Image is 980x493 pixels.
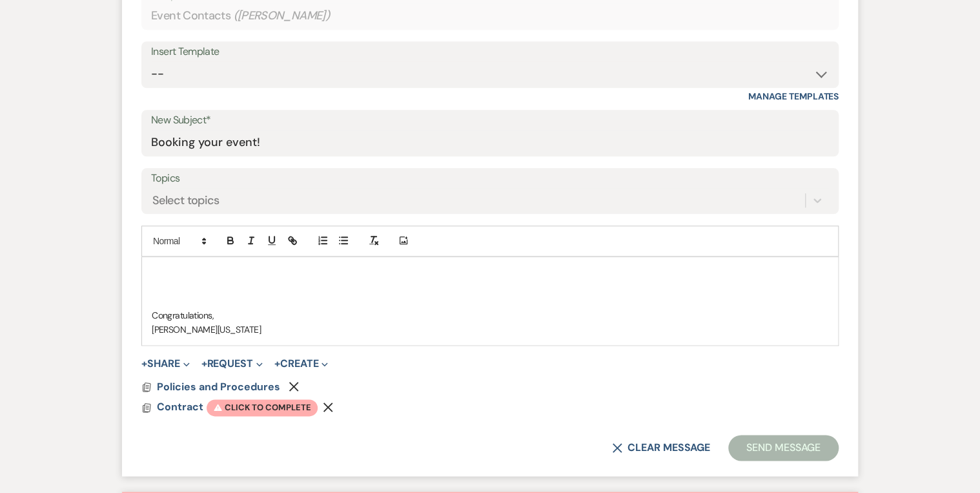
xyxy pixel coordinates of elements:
span: Policies and Procedures [157,380,280,393]
span: + [141,359,147,369]
span: + [201,359,207,369]
label: New Subject* [151,111,829,130]
button: Create [274,359,328,369]
button: Contract Click to complete [157,399,318,416]
div: Select topics [152,191,219,209]
label: Topics [151,169,829,188]
span: + [274,359,280,369]
p: [PERSON_NAME][US_STATE] [152,322,828,337]
button: Request [201,359,263,369]
span: Click to complete [207,399,318,416]
a: Manage Templates [748,90,839,102]
button: Policies and Procedures [157,379,283,395]
button: Share [141,359,190,369]
div: Insert Template [151,43,829,61]
span: ( [PERSON_NAME] ) [233,7,330,25]
div: Event Contacts [151,3,829,28]
button: Clear message [612,443,710,453]
p: Congratulations, [152,308,828,322]
button: Send Message [728,435,839,461]
span: Contract [157,400,203,414]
